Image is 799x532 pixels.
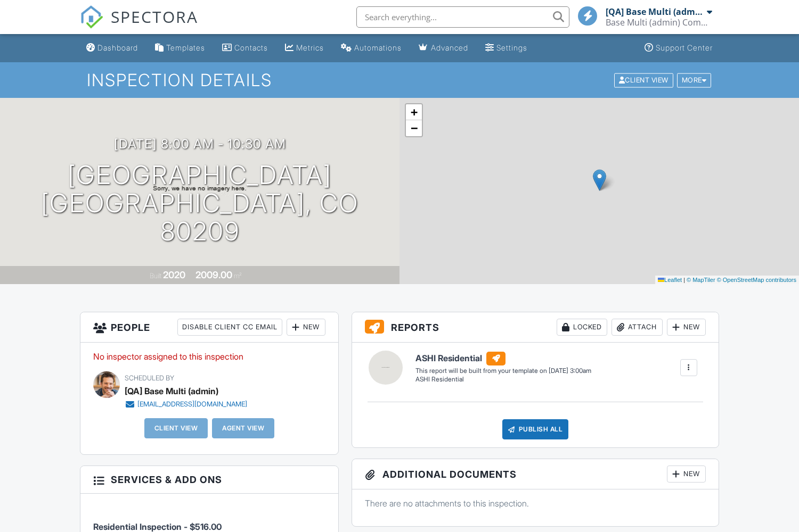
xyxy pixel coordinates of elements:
[606,6,704,17] div: [QA] Base Multi (admin)
[111,5,198,28] span: SPECTORA
[137,400,247,409] div: [EMAIL_ADDRESS][DOMAIN_NAME]
[337,38,406,58] a: Automations (Basic)
[717,277,796,283] a: © OpenStreetMap contributors
[502,419,569,439] div: Publish All
[352,459,719,489] h3: Additional Documents
[640,38,717,58] a: Support Center
[406,120,422,136] a: Zoom out
[97,43,138,52] div: Dashboard
[415,352,591,365] h6: ASHI Residential
[411,121,418,135] span: −
[80,14,198,37] a: SPECTORA
[82,38,142,58] a: Dashboard
[415,367,591,375] div: This report will be built from your template on [DATE] 3:00am
[114,137,286,151] h3: [DATE] 8:00 am - 10:30 am
[80,312,338,343] h3: People
[431,43,468,52] div: Advanced
[613,76,676,84] a: Client View
[93,521,222,532] span: Residential Inspection - $516.00
[151,38,209,58] a: Templates
[557,319,607,336] div: Locked
[218,38,272,58] a: Contacts
[414,38,472,58] a: Advanced
[125,374,174,382] span: Scheduled By
[296,43,324,52] div: Metrics
[234,272,242,280] span: m²
[177,319,282,336] div: Disable Client CC Email
[481,38,532,58] a: Settings
[125,399,247,410] a: [EMAIL_ADDRESS][DOMAIN_NAME]
[356,6,569,28] input: Search everything...
[93,351,325,362] p: No inspector assigned to this inspection
[150,272,161,280] span: Built
[614,73,673,87] div: Client View
[365,497,706,509] p: There are no attachments to this inspection.
[287,319,325,336] div: New
[411,105,418,119] span: +
[667,319,706,336] div: New
[352,312,719,343] h3: Reports
[415,375,591,384] div: ASHI Residential
[354,43,402,52] div: Automations
[677,73,712,87] div: More
[606,17,712,28] div: Base Multi (admin) Company
[17,161,382,245] h1: [GEOGRAPHIC_DATA] [GEOGRAPHIC_DATA], CO 80209
[593,169,606,191] img: Marker
[406,104,422,120] a: Zoom in
[656,43,713,52] div: Support Center
[166,43,205,52] div: Templates
[658,277,682,283] a: Leaflet
[612,319,663,336] div: Attach
[683,277,685,283] span: |
[163,269,185,280] div: 2020
[80,5,103,29] img: The Best Home Inspection Software - Spectora
[496,43,527,52] div: Settings
[281,38,328,58] a: Metrics
[234,43,268,52] div: Contacts
[195,269,232,280] div: 2009.00
[667,465,706,483] div: New
[87,71,712,89] h1: Inspection Details
[687,277,715,283] a: © MapTiler
[125,383,218,399] div: [QA] Base Multi (admin)
[80,466,338,494] h3: Services & Add ons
